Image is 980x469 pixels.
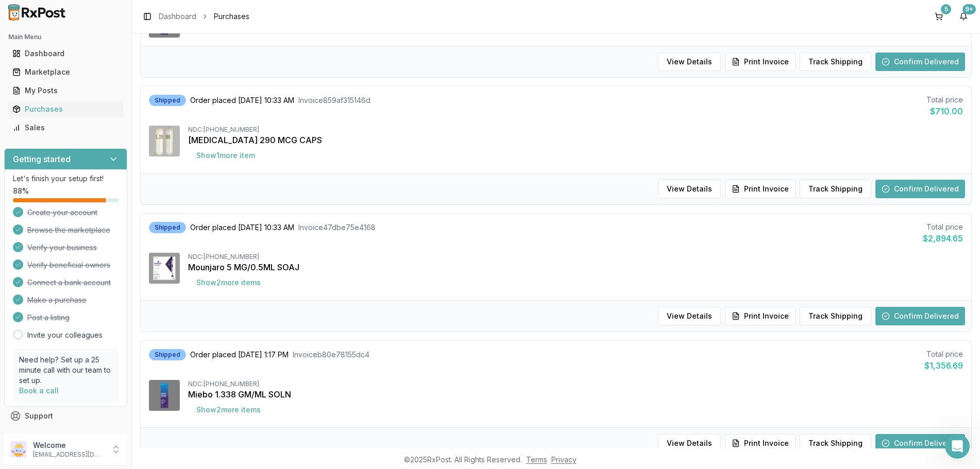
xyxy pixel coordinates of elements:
button: Sales [4,119,127,136]
a: My Posts [8,81,123,100]
a: Terms [526,455,547,464]
button: Confirm Delivered [875,307,965,325]
p: Welcome [33,440,105,450]
button: Marketplace [4,64,127,80]
div: NDC: [PHONE_NUMBER] [188,126,963,134]
span: Connect a bank account [27,277,111,288]
span: Create your account [27,207,97,218]
div: $2,894.65 [923,232,963,245]
button: 9+ [955,8,972,25]
a: Invite your colleagues [27,330,103,340]
div: Marketplace [12,67,119,77]
img: User avatar [10,441,27,458]
div: $710.00 [926,105,963,117]
p: Let's finish your setup first! [13,173,119,184]
button: View Details [658,307,721,325]
a: Sales [8,118,123,137]
span: Verify your business [27,242,97,253]
button: Print Invoice [725,53,796,71]
span: Order placed [DATE] 1:17 PM [190,350,289,360]
div: 5 [941,4,951,14]
button: Print Invoice [725,180,796,198]
button: Support [4,407,127,425]
button: Track Shipping [800,180,871,198]
div: Total price [924,349,963,359]
button: Confirm Delivered [875,180,965,198]
button: View Details [658,434,721,453]
a: Marketplace [8,63,123,81]
span: Order placed [DATE] 10:33 AM [190,222,294,233]
a: Purchases [8,100,123,118]
a: Privacy [551,455,577,464]
a: Book a call [19,386,59,395]
div: Shipped [149,349,186,360]
span: Invoice b80e78155dc4 [293,350,369,360]
button: Print Invoice [725,307,796,325]
div: [MEDICAL_DATA] 290 MCG CAPS [188,134,963,146]
span: Feedback [25,429,60,440]
div: Purchases [12,104,119,114]
button: Print Invoice [725,434,796,453]
button: Show2more items [188,401,269,419]
div: Total price [926,95,963,105]
span: Purchases [214,11,249,22]
button: View Details [658,53,721,71]
div: NDC: [PHONE_NUMBER] [188,380,963,388]
div: NDC: [PHONE_NUMBER] [188,253,963,261]
nav: breadcrumb [159,11,249,22]
button: My Posts [4,82,127,99]
div: Sales [12,123,119,133]
span: Invoice 47dbe75e4168 [298,222,376,233]
a: Dashboard [8,44,123,63]
span: Post a listing [27,312,70,323]
div: Total price [923,222,963,232]
img: Mounjaro 5 MG/0.5ML SOAJ [149,253,180,284]
button: Purchases [4,101,127,117]
button: Track Shipping [800,307,871,325]
img: RxPost Logo [4,4,70,21]
span: 88 % [13,186,29,196]
div: 9+ [962,4,976,14]
span: Browse the marketplace [27,225,110,235]
a: Dashboard [159,11,196,22]
button: 5 [931,8,947,25]
button: Track Shipping [800,53,871,71]
button: Confirm Delivered [875,53,965,71]
span: Verify beneficial owners [27,260,110,270]
img: Linzess 290 MCG CAPS [149,126,180,157]
button: Feedback [4,425,127,444]
p: Need help? Set up a 25 minute call with our team to set up. [19,355,112,386]
div: Miebo 1.338 GM/ML SOLN [188,388,963,401]
span: Invoice 859af315146d [298,95,370,106]
p: [EMAIL_ADDRESS][DOMAIN_NAME] [33,450,105,459]
button: Show2more items [188,273,269,292]
button: Show1more item [188,146,263,165]
iframe: Intercom live chat [945,434,970,459]
div: $1,356.69 [924,359,963,372]
div: Dashboard [12,48,119,59]
div: My Posts [12,85,119,96]
button: Track Shipping [800,434,871,453]
div: Mounjaro 5 MG/0.5ML SOAJ [188,261,963,273]
div: Shipped [149,95,186,106]
h2: Main Menu [8,33,123,41]
span: Order placed [DATE] 10:33 AM [190,95,294,106]
img: Miebo 1.338 GM/ML SOLN [149,380,180,411]
div: Shipped [149,222,186,233]
button: Confirm Delivered [875,434,965,453]
h3: Getting started [13,153,71,165]
span: Make a purchase [27,295,87,305]
button: Dashboard [4,45,127,62]
button: View Details [658,180,721,198]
